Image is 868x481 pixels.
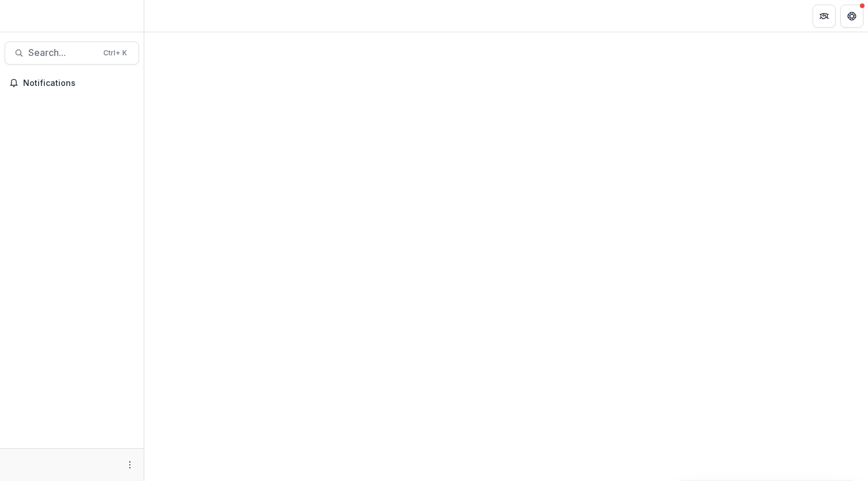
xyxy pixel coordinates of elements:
button: Search... [5,42,139,65]
nav: breadcrumb [149,7,198,24]
button: More [123,458,137,472]
button: Notifications [5,74,139,92]
button: Get Help [840,5,863,28]
button: Partners [813,5,836,28]
span: Notifications [23,78,134,88]
div: Ctrl + K [101,47,129,59]
span: Search... [28,47,96,58]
